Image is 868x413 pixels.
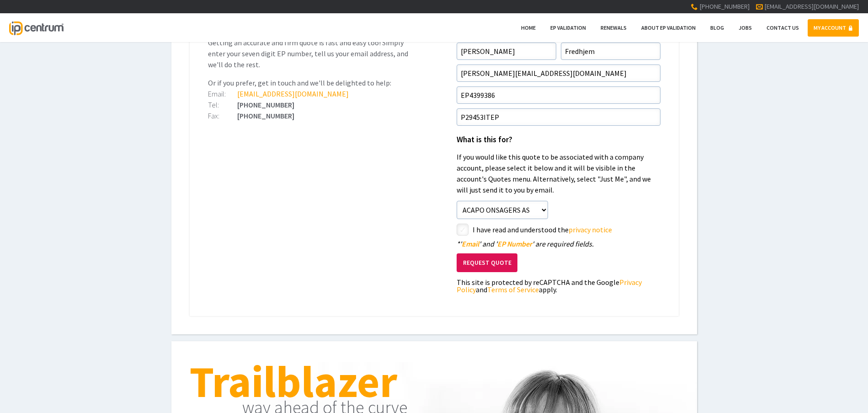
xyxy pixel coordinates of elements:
a: [EMAIL_ADDRESS][DOMAIN_NAME] [237,89,349,98]
a: EP Validation [544,19,592,37]
div: Fax: [208,112,237,119]
a: IP Centrum [9,13,63,42]
p: If you would like this quote to be associated with a company account, please select it below and ... [457,151,660,195]
a: About EP Validation [635,19,702,37]
div: Tel: [208,101,237,108]
p: Or if you prefer, get in touch and we'll be delighted to help: [208,77,412,88]
span: Renewals [601,24,627,31]
a: privacy notice [569,225,612,234]
span: Jobs [739,24,752,31]
h1: What is this for? [457,136,660,144]
div: Email: [208,90,237,97]
a: Contact Us [761,19,805,37]
label: I have read and understood the [473,224,660,236]
div: ' ' and ' ' are required fields. [457,240,660,247]
a: MY ACCOUNT [808,19,859,37]
div: [PHONE_NUMBER] [208,101,412,108]
span: Home [521,24,536,31]
a: Blog [704,19,730,37]
p: Getting an accurate and firm quote is fast and easy too! Simply enter your seven digit EP number,... [208,37,412,70]
span: About EP Validation [641,24,696,31]
a: Renewals [595,19,633,37]
input: Surname [561,43,660,60]
input: Email [457,64,660,82]
a: [EMAIL_ADDRESS][DOMAIN_NAME] [764,2,859,11]
a: Terms of Service [487,285,539,294]
button: Request Quote [457,253,517,272]
input: EP Number [457,86,660,104]
a: Home [515,19,542,37]
span: EP Validation [550,24,586,31]
span: Email [462,239,479,248]
a: Jobs [733,19,758,37]
span: Contact Us [767,24,799,31]
span: [PHONE_NUMBER] [699,2,750,11]
div: [PHONE_NUMBER] [208,112,412,119]
span: Blog [710,24,724,31]
input: Your Reference [457,108,660,126]
a: Privacy Policy [457,278,642,294]
span: EP Number [497,239,532,248]
div: This site is protected by reCAPTCHA and the Google and apply. [457,279,660,293]
input: First Name [457,43,556,60]
label: styled-checkbox [457,224,469,236]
